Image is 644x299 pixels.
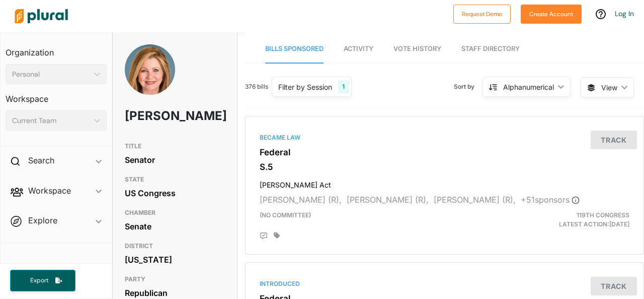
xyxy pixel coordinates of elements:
div: [US_STATE] [125,252,225,267]
div: Add Position Statement [260,232,268,240]
div: Current Team [12,115,90,126]
h3: STATE [125,173,225,186]
a: Activity [344,35,373,64]
h3: PARTY [125,273,225,285]
a: Log In [615,9,634,18]
span: [PERSON_NAME] (R), [434,195,516,205]
button: Request Demo [453,5,511,24]
span: Export [23,276,55,285]
a: Staff Directory [461,35,520,64]
div: Personal [12,69,90,80]
a: Bills Sponsored [265,35,324,64]
div: Became Law [260,133,629,142]
h3: Federal [260,147,629,157]
span: Vote History [393,45,441,52]
h3: Organization [6,38,107,60]
span: Sort by [454,82,482,91]
span: Activity [344,45,373,52]
span: [PERSON_NAME] (R), [260,195,342,205]
button: Export [10,270,75,291]
div: US Congress [125,186,225,201]
div: Senator [125,152,225,167]
span: + 51 sponsor s [521,195,580,205]
h1: [PERSON_NAME] [125,101,185,131]
a: Request Demo [453,8,511,19]
div: Alphanumerical [503,82,554,92]
div: Senate [125,219,225,234]
div: (no committee) [252,211,509,229]
div: Filter by Session [278,82,332,92]
button: Track [591,277,637,295]
div: 1 [338,80,349,93]
a: Create Account [521,8,582,19]
div: Latest Action: [DATE] [509,211,637,229]
button: Track [591,131,637,149]
h3: Workspace [6,84,107,106]
h3: CHAMBER [125,207,225,219]
span: [PERSON_NAME] (R), [347,195,429,205]
h3: S.5 [260,162,629,172]
span: 376 bills [245,82,268,91]
div: Introduced [260,279,629,288]
div: Add tags [274,232,280,239]
img: Headshot of Marsha Blackburn [125,44,175,106]
button: Create Account [521,5,582,24]
span: 119th Congress [577,211,629,219]
h4: [PERSON_NAME] Act [260,176,629,190]
h3: TITLE [125,140,225,152]
span: Bills Sponsored [265,45,324,52]
h2: Search [28,155,54,166]
span: View [601,82,617,93]
h3: DISTRICT [125,240,225,252]
a: Vote History [393,35,441,64]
